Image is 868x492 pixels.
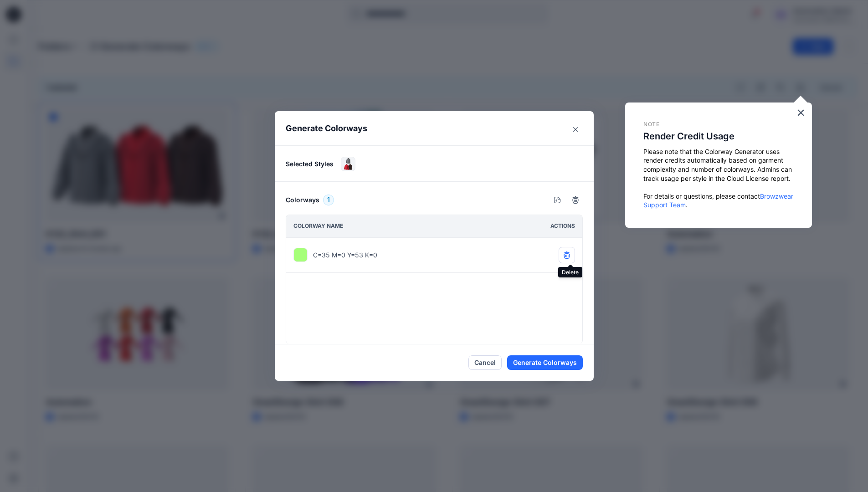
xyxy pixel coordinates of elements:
p: Note [643,121,794,128]
h2: Render Credit Usage [643,131,794,142]
h6: Colorways [286,195,319,205]
p: Selected Styles [286,159,334,169]
header: Generate Colorways [275,111,594,145]
span: . [686,201,688,209]
button: Close [568,122,583,137]
span: 1 [327,195,330,205]
button: Generate Colorways [507,355,583,370]
button: Close [796,105,805,120]
button: Cancel [468,355,502,370]
a: Browzwear Support Team [643,192,795,209]
img: K122_Shirt_001 [341,157,355,171]
p: Actions [550,221,575,231]
p: Colorway name [293,221,343,231]
p: C=35 M=0 Y=53 K=0 [313,250,377,260]
span: For details or questions, please contact [643,192,760,200]
p: Please note that the Colorway Generator uses render credits automatically based on garment comple... [643,147,794,183]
